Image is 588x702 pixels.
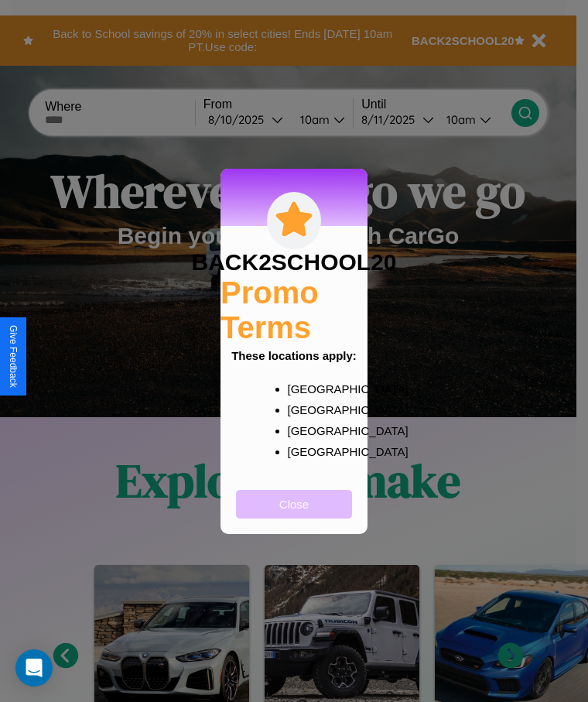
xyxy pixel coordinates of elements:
p: [GEOGRAPHIC_DATA] [288,420,332,441]
p: [GEOGRAPHIC_DATA] [288,399,332,420]
h3: BACK2SCHOOL20 [191,249,396,276]
div: Open Intercom Messenger [15,649,53,687]
p: [GEOGRAPHIC_DATA] [288,441,332,462]
b: These locations apply: [231,349,357,362]
p: [GEOGRAPHIC_DATA] [288,378,332,399]
div: Give Feedback [8,325,19,388]
button: Close [236,490,352,519]
h2: Promo Terms [220,276,367,345]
